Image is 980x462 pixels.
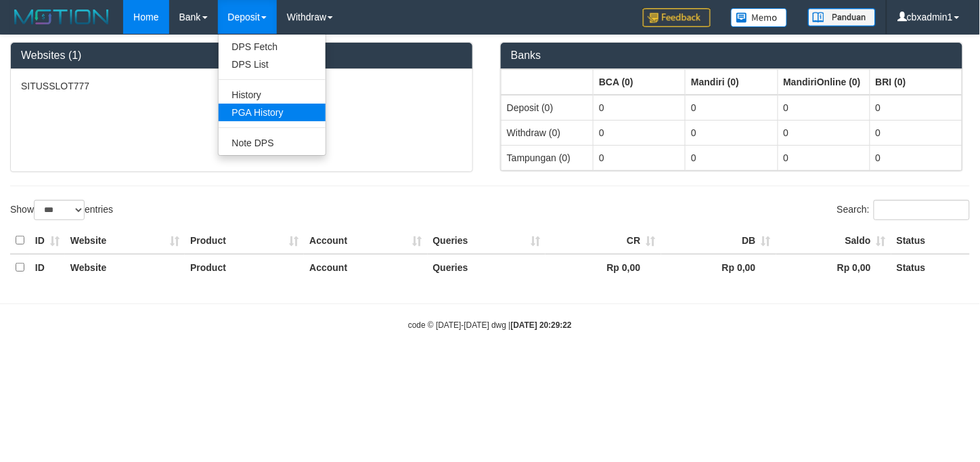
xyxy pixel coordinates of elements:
[219,56,326,73] a: DPS List
[408,320,572,330] small: code © [DATE]-[DATE] dwg |
[21,49,462,62] h3: Websites (1)
[870,120,962,145] td: 0
[643,8,711,27] img: Feedback.jpg
[511,49,952,62] h3: Banks
[428,228,546,254] th: Queries
[502,69,594,95] th: Group: activate to sort column ascending
[34,200,85,220] select: Showentries
[428,254,546,280] th: Queries
[870,69,962,95] th: Group: activate to sort column ascending
[30,254,65,280] th: ID
[837,200,970,220] label: Search:
[10,7,113,27] img: MOTION_logo.png
[65,254,185,280] th: Website
[661,228,776,254] th: DB
[686,120,778,145] td: 0
[778,120,870,145] td: 0
[778,145,870,170] td: 0
[219,104,326,121] a: PGA History
[185,254,304,280] th: Product
[686,145,778,170] td: 0
[502,95,594,121] td: Deposit (0)
[21,79,462,93] p: SITUSSLOT777
[304,228,427,254] th: Account
[891,254,970,280] th: Status
[10,200,113,220] label: Show entries
[870,95,962,121] td: 0
[778,69,870,95] th: Group: activate to sort column ascending
[502,145,594,170] td: Tampungan (0)
[891,228,970,254] th: Status
[731,8,788,27] img: Button%20Memo.svg
[594,145,686,170] td: 0
[545,254,661,280] th: Rp 0,00
[686,69,778,95] th: Group: activate to sort column ascending
[874,200,970,220] input: Search:
[304,254,427,280] th: Account
[65,228,185,254] th: Website
[661,254,776,280] th: Rp 0,00
[776,228,891,254] th: Saldo
[778,95,870,121] td: 0
[776,254,891,280] th: Rp 0,00
[594,95,686,121] td: 0
[594,120,686,145] td: 0
[185,228,304,254] th: Product
[219,38,326,56] a: DPS Fetch
[686,95,778,121] td: 0
[511,320,572,330] strong: [DATE] 20:29:22
[808,8,876,26] img: panduan.png
[502,120,594,145] td: Withdraw (0)
[594,69,686,95] th: Group: activate to sort column ascending
[219,86,326,104] a: History
[870,145,962,170] td: 0
[30,228,65,254] th: ID
[545,228,661,254] th: CR
[219,134,326,152] a: Note DPS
